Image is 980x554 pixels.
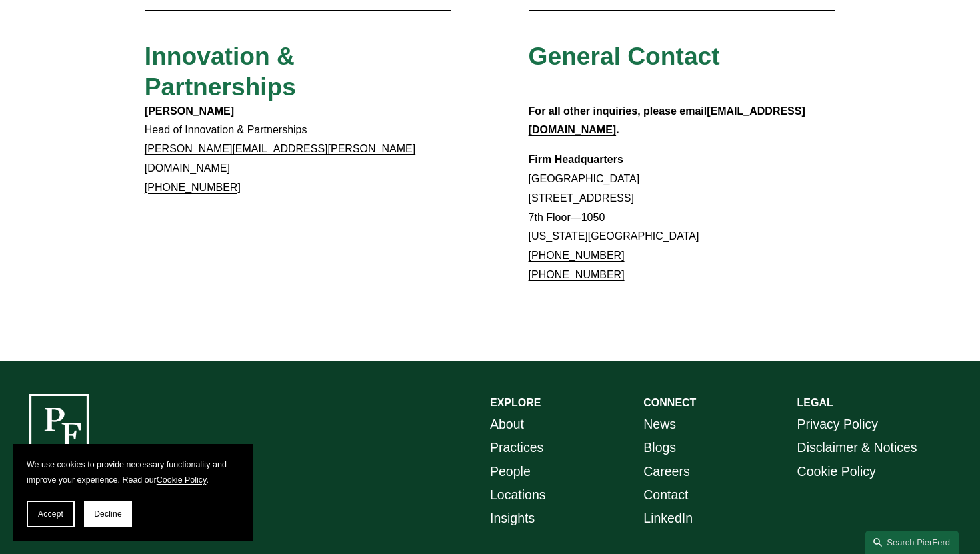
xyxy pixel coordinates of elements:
a: Cookie Policy [797,460,876,483]
strong: LEGAL [797,397,833,408]
strong: For all other inquiries, please email [529,105,707,117]
a: Privacy Policy [797,413,878,436]
a: [EMAIL_ADDRESS][DOMAIN_NAME] [529,105,805,136]
strong: EXPLORE [490,397,541,408]
a: Practices [490,436,543,459]
a: Locations [490,483,546,507]
button: Accept [27,501,75,527]
button: Decline [84,501,132,527]
a: About [490,413,524,436]
a: [PHONE_NUMBER] [529,269,625,280]
a: Blogs [643,436,676,459]
strong: CONNECT [643,397,696,408]
a: [PHONE_NUMBER] [529,250,625,261]
p: [GEOGRAPHIC_DATA] [STREET_ADDRESS] 7th Floor—1050 [US_STATE][GEOGRAPHIC_DATA] [529,150,836,285]
strong: [PERSON_NAME] [145,105,234,117]
a: News [643,413,676,436]
a: People [490,460,531,483]
a: [PERSON_NAME][EMAIL_ADDRESS][PERSON_NAME][DOMAIN_NAME] [145,143,415,174]
strong: . [616,124,619,135]
strong: Firm Headquarters [529,154,623,165]
a: Contact [643,483,688,507]
a: Careers [643,460,689,483]
a: Disclaimer & Notices [797,436,917,459]
a: LinkedIn [643,507,693,530]
a: [PHONE_NUMBER] [145,182,241,193]
a: Search this site [865,531,959,554]
span: General Contact [529,42,720,70]
a: Insights [490,507,535,530]
span: Innovation & Partnerships [145,42,301,101]
span: Decline [94,509,122,519]
p: We use cookies to provide necessary functionality and improve your experience. Read our . [27,457,240,487]
section: Cookie banner [13,444,253,541]
p: Head of Innovation & Partnerships [145,102,452,198]
a: Cookie Policy [157,475,207,485]
span: Accept [38,509,63,519]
